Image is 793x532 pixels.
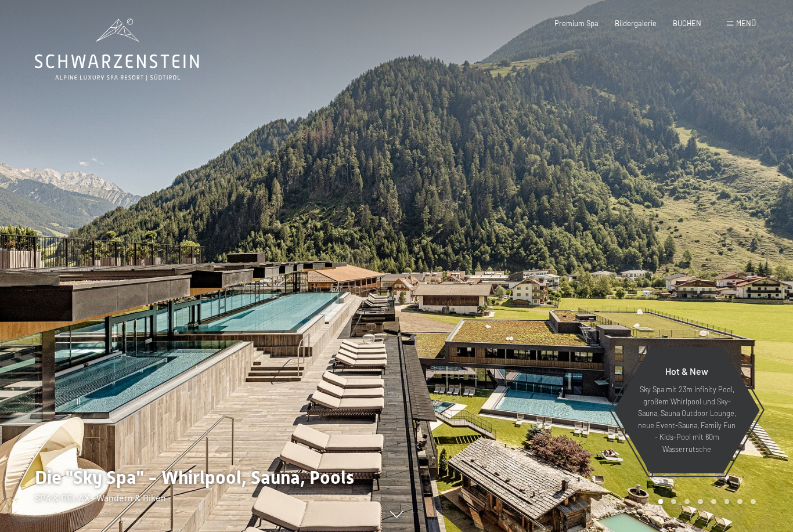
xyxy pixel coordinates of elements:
[613,346,760,474] a: Hot & New Sky Spa mit 23m Infinity Pool, großem Whirlpool und Sky-Sauna, Sauna Outdoor Lounge, ne...
[736,19,756,28] span: Menü
[751,499,756,504] div: Carousel Page 8
[737,499,742,504] div: Carousel Page 7
[671,499,676,504] div: Carousel Page 2
[654,499,756,504] div: Carousel Pagination
[658,499,664,504] div: Carousel Page 1 (Current Slide)
[673,19,701,28] a: BUCHEN
[684,499,690,504] div: Carousel Page 3
[724,499,730,504] div: Carousel Page 6
[554,19,599,28] a: Premium Spa
[665,365,708,377] span: Hot & New
[636,383,737,455] p: Sky Spa mit 23m Infinity Pool, großem Whirlpool und Sky-Sauna, Sauna Outdoor Lounge, neue Event-S...
[711,499,716,504] div: Carousel Page 5
[698,499,703,504] div: Carousel Page 4
[615,19,657,28] a: Bildergalerie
